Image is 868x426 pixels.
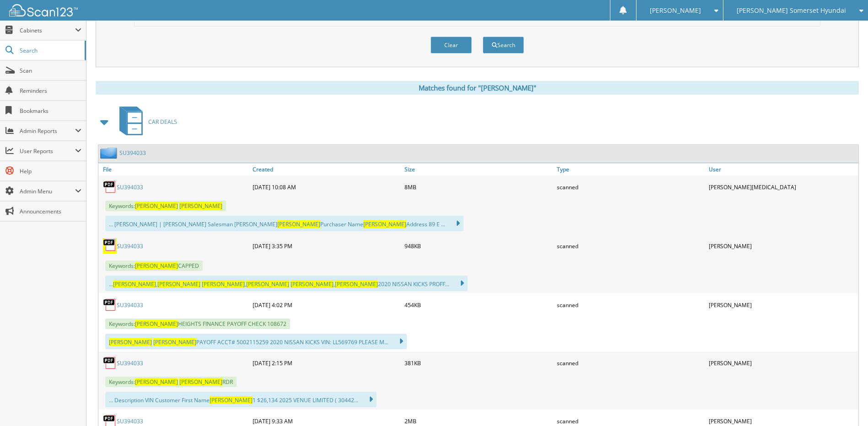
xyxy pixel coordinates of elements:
[117,242,143,250] a: SU394033
[179,202,222,210] span: [PERSON_NAME]
[363,220,406,228] span: [PERSON_NAME]
[555,354,706,372] div: scanned
[109,338,152,346] span: [PERSON_NAME]
[98,163,250,176] a: File
[555,236,706,256] div: scanned
[246,280,289,288] span: [PERSON_NAME]
[135,378,178,386] span: [PERSON_NAME]
[105,319,290,329] span: Keywords: HEIGHTS FINANCE PAYOFF CHECK 108672
[103,298,117,312] img: PDF.png
[250,354,402,372] div: [DATE] 2:15 PM
[105,276,468,291] div: ... , , , 2020 NISSAN KICKS PROFF...
[103,180,117,194] img: PDF.png
[153,338,196,346] span: [PERSON_NAME]
[402,236,554,256] div: 948KB
[135,262,178,270] span: [PERSON_NAME]
[100,147,119,159] img: folder2.png
[431,37,472,53] button: Clear
[20,47,80,54] span: Search
[20,208,81,215] span: Announcements
[119,149,146,157] a: SU394033
[20,127,75,135] span: Admin Reports
[20,187,75,195] span: Admin Menu
[210,396,253,404] span: [PERSON_NAME]
[706,354,858,372] div: [PERSON_NAME]
[103,238,117,252] img: PDF.png
[650,8,701,13] span: [PERSON_NAME]
[117,183,143,191] a: SU394033
[105,377,237,387] span: Keywords: RDR
[117,417,143,425] a: SU394033
[335,280,378,288] span: [PERSON_NAME]
[135,202,178,210] span: [PERSON_NAME]
[706,163,858,176] a: User
[250,178,402,196] div: [DATE] 10:08 AM
[402,296,554,314] div: 454KB
[117,359,143,367] a: SU394033
[250,163,402,176] a: Created
[9,4,78,16] img: scan123-logo-white.svg
[402,178,554,196] div: 8MB
[737,8,846,13] span: [PERSON_NAME] Somerset Hyundai
[277,220,320,228] span: [PERSON_NAME]
[20,107,81,115] span: Bookmarks
[706,178,858,196] div: [PERSON_NAME][MEDICAL_DATA]
[555,163,706,176] a: Type
[402,354,554,372] div: 381KB
[20,147,75,155] span: User Reports
[20,27,75,34] span: Cabinets
[20,67,81,75] span: Scan
[822,382,868,426] iframe: Chat Widget
[96,81,859,95] div: Matches found for "[PERSON_NAME]"
[105,261,203,271] span: Keywords: CAPPED
[706,296,858,314] div: [PERSON_NAME]
[105,216,464,231] div: ... [PERSON_NAME] | [PERSON_NAME] Salesman [PERSON_NAME] Purchaser Name Address 89 E ...
[157,280,200,288] span: [PERSON_NAME]
[402,163,554,176] a: Size
[706,236,858,256] div: [PERSON_NAME]
[113,280,156,288] span: [PERSON_NAME]
[105,201,226,211] span: Keywords:
[148,118,177,126] span: CAR DEALS
[250,236,402,256] div: [DATE] 3:35 PM
[291,280,334,288] span: [PERSON_NAME]
[105,334,407,349] div: PAYOFF ACCT# 5002115259 2020 NISSAN KICKS VIN: LL569769 PLEASE M...
[202,280,245,288] span: [PERSON_NAME]
[483,37,524,53] button: Search
[105,392,377,407] div: ... Description VIN Customer First Name 1 $26,134 2025 VENUE LIMITED ( 30442...
[20,87,81,95] span: Reminders
[555,178,706,196] div: scanned
[117,301,143,309] a: SU394033
[179,378,222,386] span: [PERSON_NAME]
[135,320,178,328] span: [PERSON_NAME]
[555,296,706,314] div: scanned
[250,296,402,314] div: [DATE] 4:02 PM
[103,356,117,370] img: PDF.png
[114,104,177,140] a: CAR DEALS
[20,167,81,175] span: Help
